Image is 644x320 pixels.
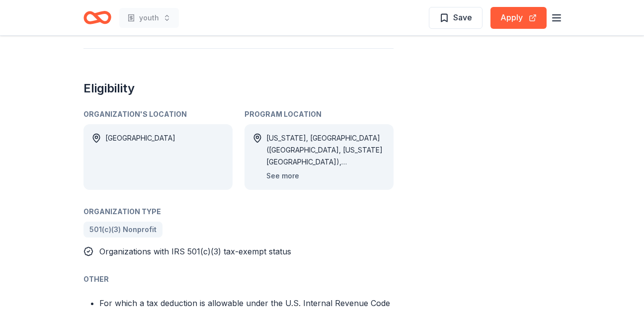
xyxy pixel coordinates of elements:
a: Home [83,6,111,29]
button: Apply [490,7,547,29]
button: youth [119,8,179,28]
a: 501(c)(3) Nonprofit [83,222,162,238]
div: Organization's Location [83,108,233,120]
span: 501(c)(3) Nonprofit [89,224,157,236]
h2: Eligibility [83,80,394,96]
span: Save [453,11,472,24]
button: See more [266,170,299,182]
span: youth [139,12,159,24]
div: Other [83,273,394,285]
span: Organizations with IRS 501(c)(3) tax-exempt status [99,246,291,256]
div: [GEOGRAPHIC_DATA] [105,132,175,182]
li: For which a tax deduction is allowable under the U.S. Internal Revenue Code [99,297,394,309]
div: Program Location [244,108,394,120]
div: [US_STATE], [GEOGRAPHIC_DATA] ([GEOGRAPHIC_DATA], [US_STATE][GEOGRAPHIC_DATA]), [GEOGRAPHIC_DATA]... [266,132,386,168]
div: Organization Type [83,206,394,218]
button: Save [429,7,483,29]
